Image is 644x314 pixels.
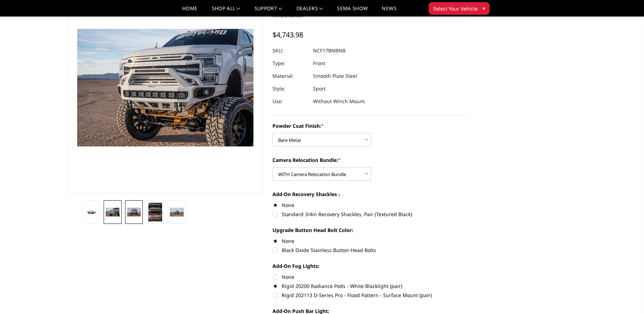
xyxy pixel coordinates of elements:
[170,208,184,217] img: 2017-2022 Ford F250-350 - Freedom Series - Sport Front Bumper (non-winch)
[313,95,365,108] dd: Without Winch Mount
[272,282,467,290] label: Rigid 20200 Radiance Pods - White Blacklight (pair)
[254,6,282,16] a: Support
[272,190,467,198] label: Add-On Recovery Shackles :
[272,291,467,299] label: Rigid 202113 D-Series Pro - Flood Pattern - Surface Mount (pair)
[272,246,467,254] label: Black Oxide Stainless Button-Head Bolts
[272,226,467,234] label: Upgrade Button Head Bolt Color:
[272,82,308,95] dt: Style:
[272,262,467,270] label: Add-On Fog Lights:
[313,57,325,70] dd: Front
[337,6,368,16] a: SEMA Show
[148,203,162,221] img: Multiple lighting options
[272,95,308,108] dt: Use:
[272,201,467,209] label: None
[382,6,396,16] a: News
[212,6,240,16] a: shop all
[483,5,485,12] span: ▾
[429,2,490,15] button: Select Your Vehicle
[313,82,326,95] dd: Sport
[296,6,323,16] a: Dealers
[272,30,303,39] span: $4,743.98
[433,5,478,12] span: Select Your Vehicle
[313,44,345,57] dd: NCF17BNBNB
[272,44,308,57] dt: SKU:
[272,12,303,19] a: Write a Review
[272,273,467,281] label: None
[272,57,308,70] dt: Type:
[272,122,467,130] label: Powder Coat Finish:
[84,209,98,215] img: 2017-2022 Ford F250-350 - Freedom Series - Sport Front Bumper (non-winch)
[272,237,467,245] label: None
[272,70,308,82] dt: Material:
[106,208,119,217] img: 2017-2022 Ford F250-350 - Freedom Series - Sport Front Bumper (non-winch)
[182,6,197,16] a: Home
[313,70,357,82] dd: Smooth Plate Steel
[272,156,467,164] label: Camera Relocation Bundle:
[127,208,141,217] img: 2017-2022 Ford F250-350 - Freedom Series - Sport Front Bumper (non-winch)
[272,211,467,218] label: Standard 3/4in Recovery Shackles, Pair (Textured Black)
